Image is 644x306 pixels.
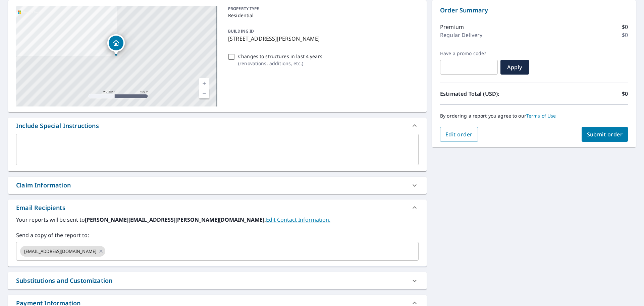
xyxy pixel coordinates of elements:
[440,31,482,39] p: Regular Delivery
[16,121,99,130] div: Include Special Instructions
[8,272,427,289] div: Substitutions and Customization
[16,231,419,239] label: Send a copy of the report to:
[8,177,427,194] div: Claim Information
[238,60,322,67] p: ( renovations, additions, etc. )
[622,90,628,98] p: $0
[16,216,419,224] label: Your reports will be sent to
[445,131,473,138] span: Edit order
[8,118,427,134] div: Include Special Instructions
[85,216,266,223] b: [PERSON_NAME][EMAIL_ADDRESS][PERSON_NAME][DOMAIN_NAME].
[440,50,498,56] label: Have a promo code?
[526,113,556,119] a: Terms of Use
[20,248,100,255] span: [EMAIL_ADDRESS][DOMAIN_NAME]
[228,35,416,43] p: [STREET_ADDRESS][PERSON_NAME]
[440,6,628,15] p: Order Summary
[506,63,524,71] span: Apply
[20,246,105,257] div: [EMAIL_ADDRESS][DOMAIN_NAME]
[440,23,464,31] p: Premium
[622,23,628,31] p: $0
[587,131,623,138] span: Submit order
[8,200,427,216] div: Email Recipients
[16,276,112,285] div: Substitutions and Customization
[440,127,478,142] button: Edit order
[440,113,628,119] p: By ordering a report you agree to our
[199,78,209,88] a: Current Level 17, Zoom In
[16,181,71,190] div: Claim Information
[266,216,330,223] a: EditContactInfo
[16,203,65,212] div: Email Recipients
[228,28,254,34] p: BUILDING ID
[228,6,416,12] p: PROPERTY TYPE
[440,90,534,98] p: Estimated Total (USD):
[622,31,628,39] p: $0
[199,88,209,98] a: Current Level 17, Zoom Out
[228,12,416,19] p: Residential
[238,53,322,60] p: Changes to structures in last 4 years
[107,34,125,55] div: Dropped pin, building 1, Residential property, 205 Turpin Dr Azle, TX 76020
[500,60,529,75] button: Apply
[582,127,628,142] button: Submit order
